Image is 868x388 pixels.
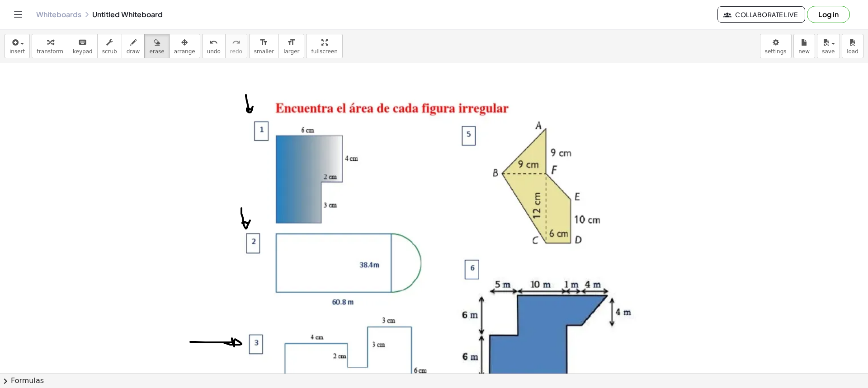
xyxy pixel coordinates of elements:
[122,34,145,58] button: draw
[225,34,247,58] button: redoredo
[36,10,81,19] a: Whiteboards
[765,48,787,55] span: settings
[760,34,792,58] button: settings
[725,10,797,19] span: Collaborate Live
[232,37,241,48] i: redo
[169,34,200,58] button: arrange
[127,48,140,55] span: draw
[144,34,169,58] button: erase
[68,34,98,58] button: keyboardkeypad
[73,48,93,55] span: keypad
[249,34,279,58] button: format_sizesmaller
[174,48,195,55] span: arrange
[97,34,122,58] button: scrub
[207,48,221,55] span: undo
[102,48,117,55] span: scrub
[149,48,164,55] span: erase
[78,37,87,48] i: keyboard
[32,34,68,58] button: transform
[847,48,859,55] span: load
[311,48,337,55] span: fullscreen
[817,34,840,58] button: save
[11,7,25,22] button: Toggle navigation
[287,37,296,48] i: format_size
[37,48,63,55] span: transform
[254,48,274,55] span: smaller
[230,48,242,55] span: redo
[793,34,815,58] button: new
[717,6,805,23] button: Collaborate Live
[209,37,218,48] i: undo
[283,48,299,55] span: larger
[9,48,25,55] span: insert
[259,37,268,48] i: format_size
[807,6,850,23] button: Log in
[306,34,342,58] button: fullscreen
[842,34,863,58] button: load
[798,48,810,55] span: new
[5,34,30,58] button: insert
[202,34,226,58] button: undoundo
[822,48,835,55] span: save
[278,34,304,58] button: format_sizelarger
